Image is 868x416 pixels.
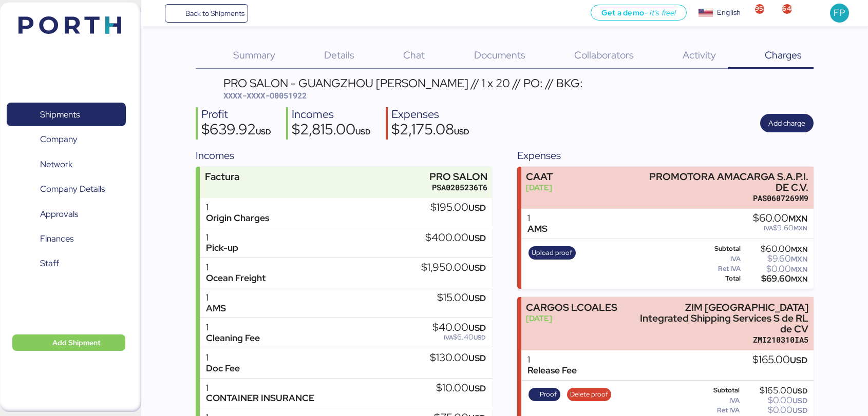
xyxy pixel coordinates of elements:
a: Network [7,152,126,176]
span: USD [468,262,486,273]
div: $165.00 [752,354,807,366]
button: Menu [147,5,165,22]
div: [DATE] [526,182,553,193]
span: MXN [791,265,807,274]
div: $15.00 [437,292,486,304]
div: Total [696,275,741,282]
div: AMS [206,303,226,314]
div: IVA [696,397,740,404]
span: USD [792,406,807,415]
span: Upload proof [532,247,572,259]
div: Doc Fee [206,363,240,374]
span: Summary [233,48,275,62]
div: Factura [205,171,239,182]
div: $6.40 [432,333,486,341]
div: PRO SALON - GUANGZHOU [PERSON_NAME] // 1 x 20 // PO: // BKG: [223,77,583,89]
div: Cleaning Fee [206,333,260,344]
button: Upload proof [529,246,576,260]
span: USD [790,354,807,366]
span: USD [468,383,486,394]
div: $2,815.00 [292,122,371,140]
div: Ret IVA [696,265,741,272]
div: $400.00 [425,232,486,244]
div: $40.00 [432,322,486,333]
div: 1 [206,383,314,393]
div: ZMI210310IA5 [639,334,808,345]
div: AMS [527,224,548,234]
span: Documents [474,48,525,62]
div: Subtotal [696,245,741,252]
div: 1 [206,322,260,333]
span: Delete proof [570,389,608,400]
span: Finances [40,231,73,246]
span: Back to Shipments [185,7,244,19]
span: USD [792,396,807,405]
div: $2,175.08 [391,122,469,140]
span: USD [454,127,469,136]
span: Company Details [40,182,105,196]
span: XXXX-XXXX-O0051922 [223,90,307,101]
div: Expenses [391,107,469,122]
div: $60.00 [743,245,807,253]
div: Expenses [517,148,814,163]
div: 1 [527,213,548,224]
div: 1 [206,232,238,243]
span: IVA [764,224,773,232]
div: Ret IVA [696,407,740,414]
div: $60.00 [753,213,807,224]
span: Add Shipment [52,336,101,349]
div: $0.00 [742,397,807,404]
span: Details [324,48,354,62]
span: Company [40,132,78,147]
span: Collaborators [574,48,634,62]
div: $10.00 [436,383,486,394]
div: Subtotal [696,387,740,394]
button: Add Shipment [12,334,125,351]
div: Incomes [292,107,371,122]
div: $0.00 [743,265,807,273]
div: ZIM [GEOGRAPHIC_DATA] Integrated Shipping Services S de RL de CV [639,302,808,334]
a: Back to Shipments [165,4,249,23]
span: MXN [791,254,807,264]
span: MXN [794,224,807,232]
div: $0.00 [742,406,807,414]
span: USD [468,352,486,364]
span: Activity [683,48,716,62]
div: PSA0205236T6 [429,182,487,193]
div: Pick-up [206,243,238,253]
div: 1 [527,354,577,365]
span: USD [256,127,271,136]
button: Delete proof [567,388,612,401]
div: IVA [696,255,741,263]
span: USD [792,386,807,395]
span: USD [474,333,486,342]
div: [DATE] [526,313,617,324]
a: Company Details [7,177,126,201]
span: MXN [788,213,807,224]
div: $130.00 [430,352,486,364]
div: $639.92 [201,122,271,140]
span: USD [355,127,371,136]
span: IVA [444,333,453,342]
div: Origin Charges [206,213,269,224]
span: USD [468,322,486,333]
div: English [717,7,741,18]
span: MXN [791,245,807,254]
span: Shipments [40,107,80,122]
span: Approvals [40,207,78,222]
span: Proof [540,389,557,400]
div: $69.60 [743,275,807,283]
div: CAAT [526,171,553,182]
span: USD [468,202,486,213]
div: Incomes [196,148,492,163]
a: Shipments [7,103,126,126]
div: 1 [206,352,240,363]
div: Release Fee [527,365,577,376]
a: Company [7,128,126,151]
span: FP [834,6,845,19]
span: Charges [765,48,802,62]
div: 1 [206,202,269,213]
div: PRO SALON [429,171,487,182]
div: PAS0607269M9 [639,193,808,204]
div: Ocean Freight [206,273,266,284]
